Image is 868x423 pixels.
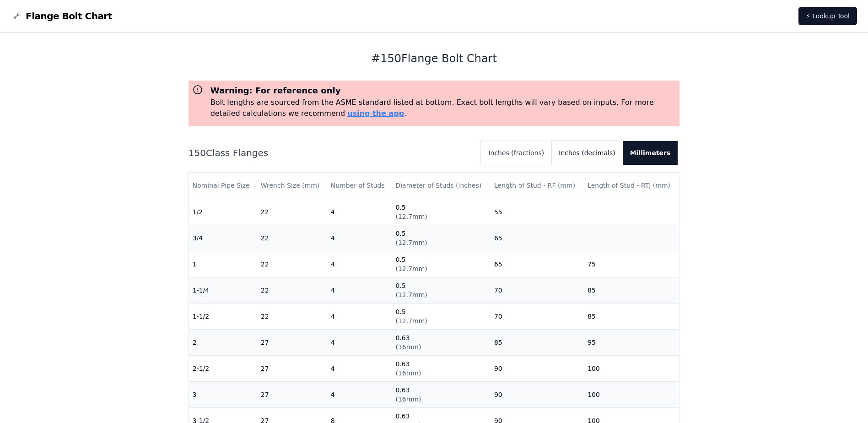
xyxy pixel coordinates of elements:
[11,10,112,22] a: Flange Bolt Chart LogoFlange Bolt Chart
[327,381,392,407] td: 4
[327,303,392,329] td: 4
[189,199,257,225] td: 1/2
[189,355,257,381] td: 2-1/2
[491,329,584,355] td: 85
[491,199,584,225] td: 55
[395,343,421,351] span: ( 16mm )
[327,329,392,355] td: 4
[395,239,427,246] span: ( 12.7mm )
[491,173,584,199] th: Length of Stud - RF (mm)
[189,303,257,329] td: 1-1/2
[395,317,427,325] span: ( 12.7mm )
[189,251,257,277] td: 1
[392,355,490,381] td: 0.63
[392,173,490,199] th: Diameter of Studs (inches)
[257,329,327,355] td: 27
[491,277,584,303] td: 70
[395,369,421,377] span: ( 16mm )
[11,11,22,22] img: Flange Bolt Chart Logo
[392,277,490,303] td: 0.5
[327,173,392,199] th: Number of Studs
[189,51,680,66] h1: # 150 Flange Bolt Chart
[584,173,679,199] th: Length of Stud - RTJ (mm)
[584,277,679,303] td: 85
[257,303,327,329] td: 22
[347,109,404,118] a: using the app
[798,7,857,25] a: ⚡ Lookup Tool
[481,141,551,165] button: Inches (fractions)
[395,291,427,298] span: ( 12.7mm )
[491,355,584,381] td: 90
[327,251,392,277] td: 4
[257,225,327,251] td: 22
[395,213,427,220] span: ( 12.7mm )
[26,10,112,22] span: Flange Bolt Chart
[584,329,679,355] td: 95
[189,173,257,199] th: Nominal Pipe Size
[327,225,392,251] td: 4
[491,225,584,251] td: 65
[584,355,679,381] td: 100
[392,329,490,355] td: 0.63
[189,146,474,159] h2: 150 Class Flanges
[327,355,392,381] td: 4
[392,225,490,251] td: 0.5
[491,381,584,407] td: 90
[584,381,679,407] td: 100
[257,381,327,407] td: 27
[395,396,421,403] span: ( 16mm )
[210,84,676,97] h3: Warning: For reference only
[491,251,584,277] td: 65
[257,251,327,277] td: 22
[257,355,327,381] td: 27
[392,199,490,225] td: 0.5
[189,329,257,355] td: 2
[189,381,257,407] td: 3
[257,277,327,303] td: 22
[327,199,392,225] td: 4
[392,251,490,277] td: 0.5
[327,277,392,303] td: 4
[210,97,676,119] p: Bolt lengths are sourced from the ASME standard listed at bottom. Exact bolt lengths will vary ba...
[257,173,327,199] th: Wrench Size (mm)
[491,303,584,329] td: 70
[623,141,678,165] button: Millimeters
[584,251,679,277] td: 75
[189,277,257,303] td: 1-1/4
[257,199,327,225] td: 22
[189,225,257,251] td: 3/4
[392,381,490,407] td: 0.63
[395,265,427,272] span: ( 12.7mm )
[392,303,490,329] td: 0.5
[551,141,622,165] button: Inches (decimals)
[584,303,679,329] td: 85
